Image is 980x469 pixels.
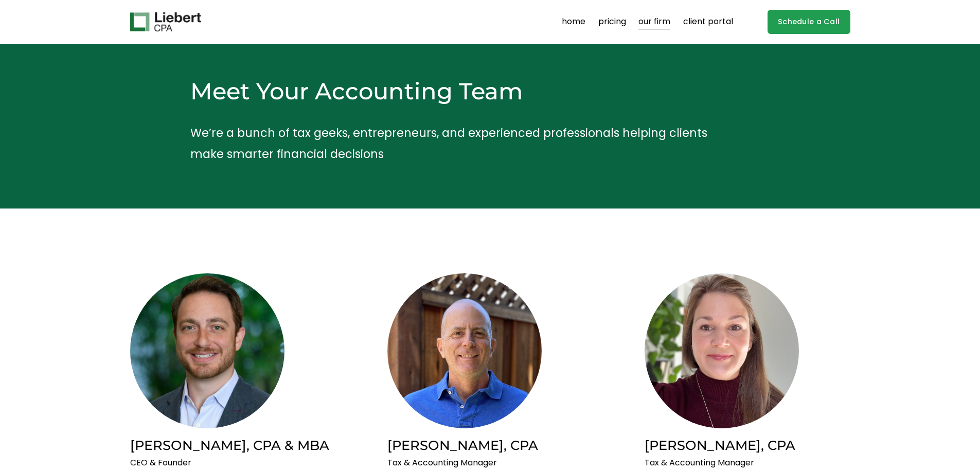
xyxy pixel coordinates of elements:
[387,273,542,428] img: Tommy Roberts
[562,14,585,30] a: home
[190,76,729,106] h2: Meet Your Accounting Team
[645,437,850,454] h2: [PERSON_NAME], CPA
[683,14,733,30] a: client portal
[130,273,284,428] img: Brian Liebert
[645,273,799,428] img: Jennie Ledesma
[387,437,593,454] h2: [PERSON_NAME], CPA
[768,10,850,34] a: Schedule a Call
[190,123,729,164] p: We’re a bunch of tax geeks, entrepreneurs, and experienced professionals helping clients make sma...
[638,14,670,30] a: our firm
[130,437,336,454] h2: [PERSON_NAME], CPA & MBA
[598,14,626,30] a: pricing
[130,12,201,32] img: Liebert CPA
